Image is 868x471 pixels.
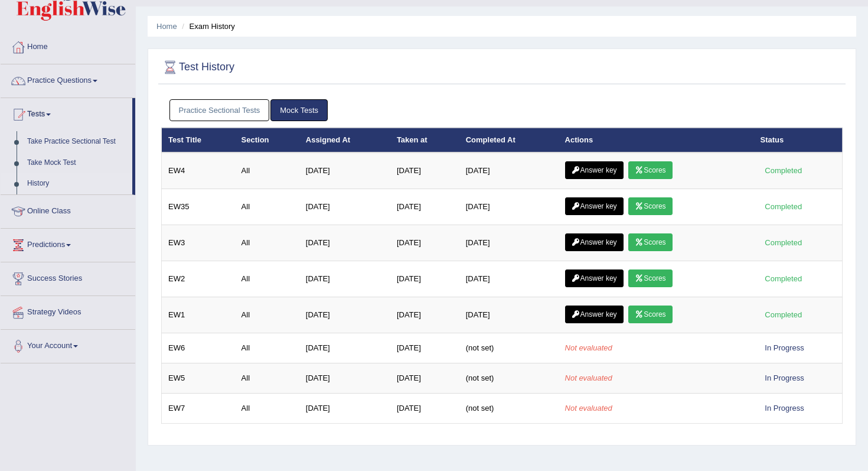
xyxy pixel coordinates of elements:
[390,189,459,225] td: [DATE]
[235,394,299,424] td: All
[162,189,235,225] td: EW35
[565,233,624,251] a: Answer key
[162,128,235,152] th: Test Title
[235,152,299,189] td: All
[628,269,672,287] a: Scores
[156,22,177,31] a: Home
[565,306,624,323] a: Answer key
[459,189,559,225] td: [DATE]
[761,200,807,213] div: Completed
[1,64,135,94] a: Practice Questions
[161,59,234,76] h2: Test History
[235,128,299,152] th: Section
[299,394,390,424] td: [DATE]
[466,373,494,382] span: (not set)
[1,98,132,128] a: Tests
[299,261,390,297] td: [DATE]
[1,195,135,225] a: Online Class
[390,261,459,297] td: [DATE]
[390,394,459,424] td: [DATE]
[459,297,559,333] td: [DATE]
[1,296,135,326] a: Strategy Videos
[299,189,390,225] td: [DATE]
[628,161,672,179] a: Scores
[235,333,299,363] td: All
[761,342,809,354] div: In Progress
[565,373,612,382] em: Not evaluated
[628,233,672,251] a: Scores
[270,99,328,121] a: Mock Tests
[459,261,559,297] td: [DATE]
[459,128,559,152] th: Completed At
[459,152,559,189] td: [DATE]
[22,131,132,152] a: Take Practice Sectional Test
[169,99,270,121] a: Practice Sectional Tests
[565,197,624,215] a: Answer key
[299,297,390,333] td: [DATE]
[162,297,235,333] td: EW1
[390,333,459,363] td: [DATE]
[565,404,612,412] em: Not evaluated
[390,152,459,189] td: [DATE]
[235,189,299,225] td: All
[235,225,299,261] td: All
[565,343,612,352] em: Not evaluated
[754,128,843,152] th: Status
[162,261,235,297] td: EW2
[565,161,624,179] a: Answer key
[235,261,299,297] td: All
[390,297,459,333] td: [DATE]
[390,128,459,152] th: Taken at
[299,225,390,261] td: [DATE]
[761,372,809,384] div: In Progress
[1,229,135,258] a: Predictions
[628,306,672,323] a: Scores
[1,31,135,60] a: Home
[390,225,459,261] td: [DATE]
[761,308,807,321] div: Completed
[162,394,235,424] td: EW7
[22,173,132,194] a: History
[299,128,390,152] th: Assigned At
[390,363,459,394] td: [DATE]
[761,402,809,414] div: In Progress
[466,343,494,352] span: (not set)
[299,333,390,363] td: [DATE]
[235,363,299,394] td: All
[162,363,235,394] td: EW5
[559,128,754,152] th: Actions
[628,197,672,215] a: Scores
[179,21,235,32] li: Exam History
[761,272,807,285] div: Completed
[299,152,390,189] td: [DATE]
[761,236,807,249] div: Completed
[235,297,299,333] td: All
[162,333,235,363] td: EW6
[1,330,135,359] a: Your Account
[459,225,559,261] td: [DATE]
[761,164,807,177] div: Completed
[1,262,135,292] a: Success Stories
[162,225,235,261] td: EW3
[466,404,494,412] span: (not set)
[22,152,132,174] a: Take Mock Test
[299,363,390,394] td: [DATE]
[565,269,624,287] a: Answer key
[162,152,235,189] td: EW4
